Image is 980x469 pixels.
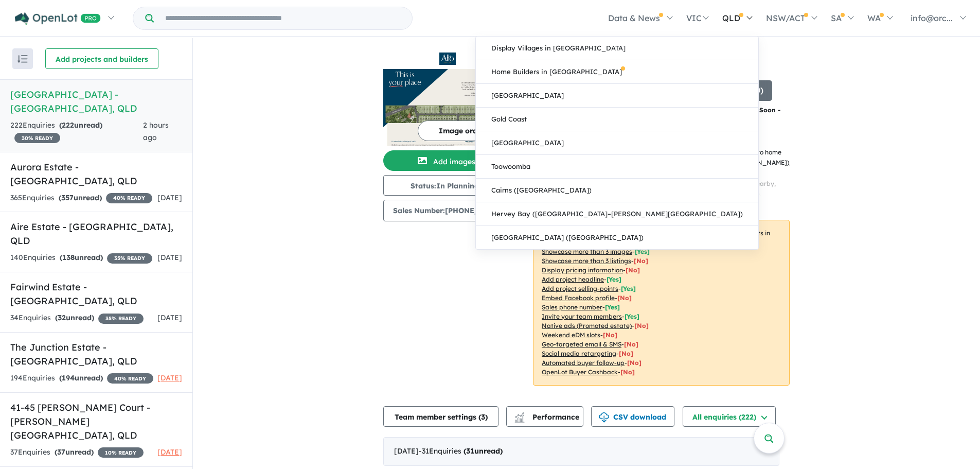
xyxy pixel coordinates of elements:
[157,253,182,262] span: [DATE]
[533,220,790,386] p: Your project is only comparing to other top-performing projects in your area: - - - - - - - - - -...
[542,266,623,274] u: Display pricing information
[383,175,512,196] button: Status:In Planning
[635,248,650,255] span: [ Yes ]
[607,275,621,283] span: [ Yes ]
[55,313,94,322] strong: ( unread)
[476,37,758,60] a: Display Villages in [GEOGRAPHIC_DATA]
[603,331,617,339] span: [No]
[10,446,144,459] div: 37 Enquir ies
[387,53,508,65] img: Alto Estate - Park Ridge Logo
[157,313,182,322] span: [DATE]
[617,294,632,302] span: [ No ]
[476,108,758,131] a: Gold Coast
[10,192,152,204] div: 365 Enquir ies
[634,257,648,265] span: [ No ]
[418,120,517,141] button: Image order (6)
[476,60,758,84] a: Home Builders in [GEOGRAPHIC_DATA]
[45,48,158,69] button: Add projects and builders
[419,446,503,456] span: - 31 Enquir ies
[57,447,65,457] span: 37
[383,48,512,146] a: Alto Estate - Park Ridge LogoAlto Estate - Park Ridge
[591,406,674,427] button: CSV download
[542,275,604,283] u: Add project headline
[627,359,642,367] span: [No]
[61,193,74,202] span: 357
[383,200,525,221] button: Sales Number:[PHONE_NUMBER]
[59,193,102,202] strong: ( unread)
[542,322,632,329] u: Native ads (Promoted estate)
[542,312,622,320] u: Invite your team members
[476,179,758,202] a: Cairns ([GEOGRAPHIC_DATA])
[542,257,631,265] u: Showcase more than 3 listings
[143,120,169,142] span: 2 hours ago
[514,415,525,422] img: bar-chart.svg
[542,359,625,367] u: Automated buyer follow-up
[599,412,609,423] img: download icon
[542,285,618,292] u: Add project selling-points
[476,226,758,249] a: [GEOGRAPHIC_DATA] ([GEOGRAPHIC_DATA])
[515,412,524,418] img: line-chart.svg
[62,373,75,383] span: 194
[60,253,103,262] strong: ( unread)
[10,160,182,188] h5: Aurora Estate - [GEOGRAPHIC_DATA] , QLD
[383,437,779,466] div: [DATE]
[107,373,153,384] span: 40 % READY
[476,131,758,155] a: [GEOGRAPHIC_DATA]
[14,133,60,143] span: 30 % READY
[15,12,101,25] img: Openlot PRO Logo White
[10,401,182,442] h5: 41-45 [PERSON_NAME] Court - [PERSON_NAME][GEOGRAPHIC_DATA] , QLD
[62,253,75,262] span: 138
[157,447,182,457] span: [DATE]
[542,248,632,255] u: Showcase more than 3 images
[542,340,621,348] u: Geo-targeted email & SMS
[62,120,74,130] span: 222
[634,322,649,329] span: [No]
[625,312,639,320] span: [ Yes ]
[626,266,640,274] span: [ No ]
[605,303,620,311] span: [ Yes ]
[506,406,583,427] button: Performance
[476,202,758,226] a: Hervey Bay ([GEOGRAPHIC_DATA]–[PERSON_NAME][GEOGRAPHIC_DATA])
[157,373,182,383] span: [DATE]
[10,119,143,144] div: 222 Enquir ies
[58,313,66,322] span: 32
[619,350,633,357] span: [No]
[481,412,485,422] span: 3
[620,368,635,376] span: [No]
[476,155,758,179] a: Toowoomba
[10,280,182,308] h5: Fairwind Estate - [GEOGRAPHIC_DATA] , QLD
[683,406,776,427] button: All enquiries (222)
[621,285,636,292] span: [ Yes ]
[624,340,638,348] span: [No]
[911,13,953,23] span: info@orc...
[383,69,512,146] img: Alto Estate - Park Ridge
[542,303,602,311] u: Sales phone number
[10,220,182,248] h5: Aire Estate - [GEOGRAPHIC_DATA] , QLD
[476,84,758,108] a: [GEOGRAPHIC_DATA]
[466,446,474,456] span: 31
[157,193,182,202] span: [DATE]
[10,252,152,264] div: 140 Enquir ies
[98,314,144,324] span: 35 % READY
[106,193,152,203] span: 40 % READY
[17,55,28,63] img: sort.svg
[516,412,579,422] span: Performance
[542,331,600,339] u: Weekend eDM slots
[383,150,512,171] button: Add images
[464,446,503,456] strong: ( unread)
[542,294,615,302] u: Embed Facebook profile
[59,373,103,383] strong: ( unread)
[10,372,153,385] div: 194 Enquir ies
[107,253,152,264] span: 35 % READY
[98,447,144,458] span: 10 % READY
[156,7,410,29] input: Try estate name, suburb, builder or developer
[10,312,144,324] div: 34 Enquir ies
[542,350,616,357] u: Social media retargeting
[10,88,182,115] h5: [GEOGRAPHIC_DATA] - [GEOGRAPHIC_DATA] , QLD
[383,406,498,427] button: Team member settings (3)
[10,340,182,368] h5: The Junction Estate - [GEOGRAPHIC_DATA] , QLD
[59,120,102,130] strong: ( unread)
[542,368,618,376] u: OpenLot Buyer Cashback
[55,447,94,457] strong: ( unread)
